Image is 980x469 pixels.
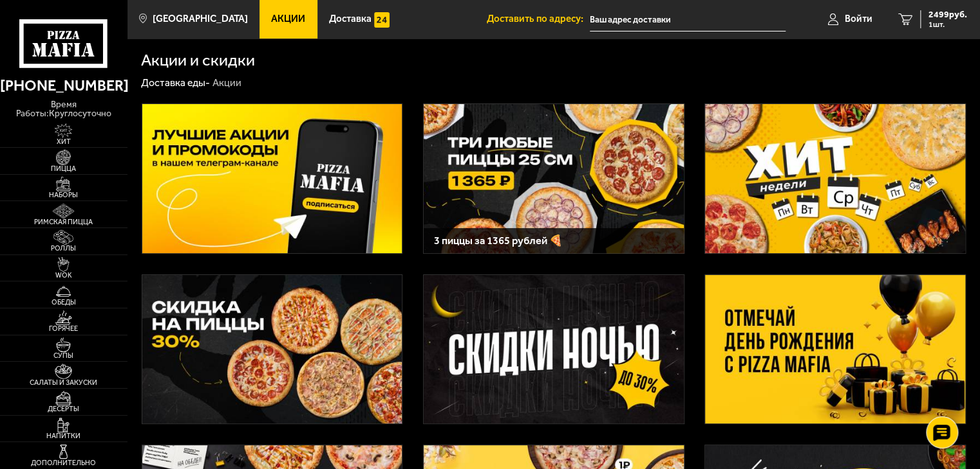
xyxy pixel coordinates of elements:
[423,103,684,253] a: 3 пиццы за 1365 рублей 🍕
[374,12,390,28] img: 15daf4d41897b9f0e9f617042186c801.svg
[141,76,210,89] a: Доставка еды-
[845,14,872,24] span: Войти
[329,14,372,24] span: Доставка
[928,21,967,28] span: 1 шт.
[928,10,967,19] span: 2499 руб.
[141,52,255,68] h1: Акции и скидки
[487,14,590,24] span: Доставить по адресу:
[434,235,674,246] h3: 3 пиццы за 1365 рублей 🍕
[212,76,241,90] div: Акции
[590,8,786,31] input: Ваш адрес доставки
[153,14,248,24] span: [GEOGRAPHIC_DATA]
[271,14,305,24] span: Акции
